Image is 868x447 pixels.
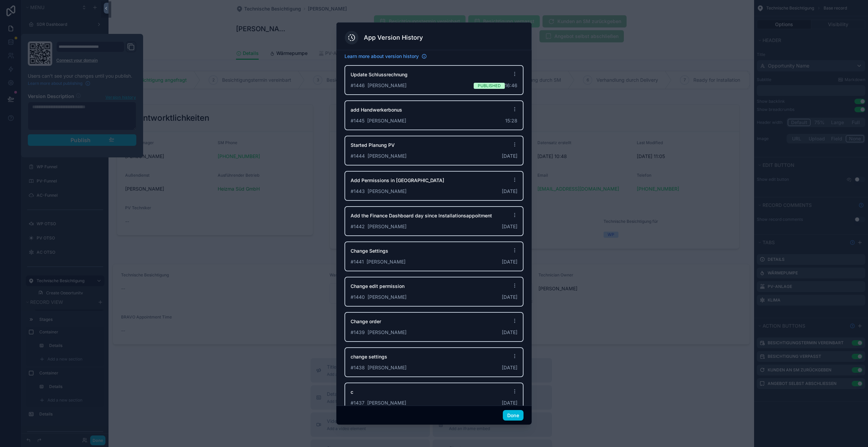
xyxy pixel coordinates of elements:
span: # 1442 [351,223,407,230]
span: 16:46 [505,82,517,89]
span: [DATE] [502,188,517,195]
span: [PERSON_NAME] [367,259,406,265]
span: 15:28 [505,117,517,124]
span: # 1446 [351,82,407,89]
span: [PERSON_NAME] [368,82,407,88]
span: [PERSON_NAME] [368,153,407,159]
span: Change Settings [351,248,388,254]
span: # 1440 [351,294,407,300]
span: [DATE] [502,364,517,371]
span: # 1438 [351,364,407,371]
span: [PERSON_NAME] [368,365,407,370]
span: # 1437 [351,400,406,406]
span: # 1439 [351,329,407,336]
span: Published [478,83,501,89]
span: # 1443 [351,188,407,195]
span: c [351,389,353,395]
h3: App Version History [364,34,423,42]
span: # 1445 [351,117,406,124]
span: Change order [351,318,381,325]
span: [PERSON_NAME] [368,223,407,229]
span: [PERSON_NAME] [367,400,406,406]
span: # 1444 [351,153,407,159]
span: Add Permissions in [GEOGRAPHIC_DATA] [351,177,444,184]
button: Done [503,410,524,421]
span: [DATE] [502,294,517,300]
a: Learn more about version history [344,53,427,60]
span: change settings [351,353,387,360]
span: # 1441 [351,258,406,265]
span: add Handwerkerbonus [351,106,402,113]
span: [DATE] [502,258,517,265]
span: Add the Finance Dashboard day since Installationsappoitment [351,212,492,219]
span: Update Schlussrechnung [351,71,408,78]
span: Learn more about version history [344,53,419,60]
span: Started Planung PV [351,142,395,149]
span: [DATE] [502,329,517,336]
span: [DATE] [502,400,517,406]
span: [DATE] [502,223,517,230]
span: [PERSON_NAME] [368,294,407,300]
span: [PERSON_NAME] [368,329,407,335]
span: [DATE] [502,153,517,159]
span: [PERSON_NAME] [368,188,407,194]
span: Change edit permission [351,283,405,290]
span: [PERSON_NAME] [367,118,406,123]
